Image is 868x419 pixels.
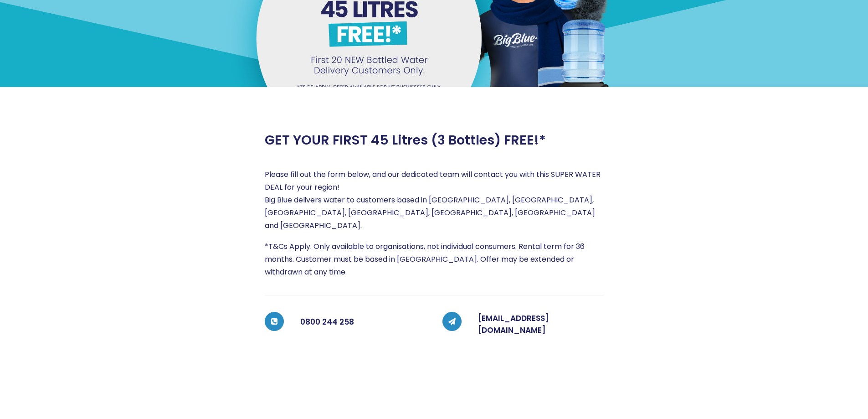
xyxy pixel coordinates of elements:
h5: 0800 244 258 [300,313,426,331]
a: [EMAIL_ADDRESS][DOMAIN_NAME] [478,313,549,336]
p: *T&Cs Apply. Only available to organisations, not individual consumers. Rental term for 36 months... [265,240,604,279]
iframe: Chatbot [808,359,855,406]
p: Please fill out the form below, and our dedicated team will contact you with this SUPER WATER DEA... [265,168,604,232]
h2: GET YOUR FIRST 45 Litres (3 Bottles) FREE!* [265,132,546,148]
